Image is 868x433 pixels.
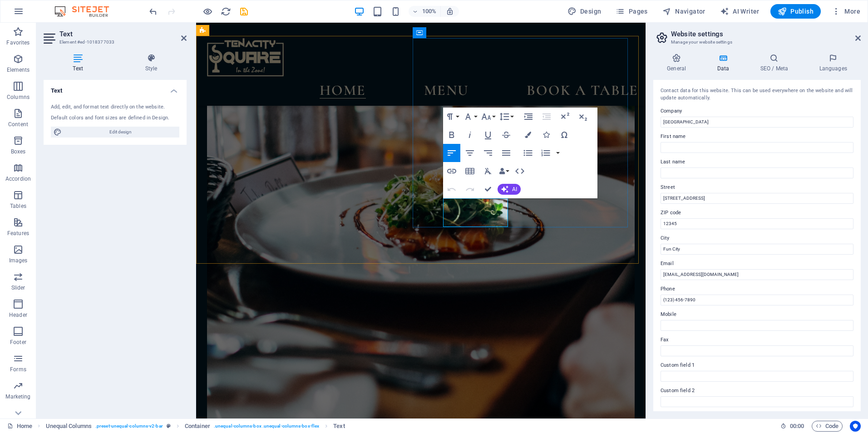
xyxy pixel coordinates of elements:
[661,284,853,295] label: Phone
[661,182,853,193] label: Street
[498,126,515,144] button: Strikethrough
[661,385,853,396] label: Custom field 2
[44,54,116,73] h4: Text
[167,423,171,428] i: This element is a customizable preset
[479,126,497,144] button: Underline (Ctrl+U)
[828,4,864,19] button: More
[659,4,709,19] button: Navigator
[554,144,562,162] button: Ordered List
[479,180,497,198] button: Confirm (Ctrl+⏎)
[512,187,517,192] span: AI
[46,421,345,432] nav: breadcrumb
[5,393,30,400] p: Marketing
[461,162,478,180] button: Insert Table
[780,421,804,432] h6: Session time
[479,162,497,180] button: Clear Formatting
[479,144,497,162] button: Align Right
[612,4,651,19] button: Pages
[10,202,26,210] p: Tables
[661,131,853,142] label: First name
[616,7,647,16] span: Pages
[661,258,853,269] label: Email
[221,6,231,17] i: Reload page
[10,366,26,373] p: Forms
[7,93,30,101] p: Columns
[556,126,573,144] button: Special Characters
[409,6,441,17] button: 100%
[498,162,510,180] button: Data Bindings
[64,127,177,138] span: Edit design
[816,421,838,432] span: Code
[511,162,528,180] button: HTML
[716,4,763,19] button: AI Writer
[333,421,345,432] span: Click to select. Double-click to edit
[443,144,460,162] button: Align Left
[95,421,163,432] span: . preset-unequal-columns-v2-bar
[661,207,853,218] label: ZIP code
[7,230,29,237] p: Features
[703,54,746,73] h4: Data
[11,284,25,291] p: Slider
[498,144,515,162] button: Align Justify
[7,66,30,74] p: Elements
[461,126,478,144] button: Italic (Ctrl+I)
[671,38,843,46] h3: Manage your website settings
[661,106,853,117] label: Company
[51,127,179,138] button: Edit design
[564,4,605,19] button: Design
[46,421,92,432] span: Click to select. Double-click to edit
[770,4,821,19] button: Publish
[661,360,853,371] label: Custom field 1
[746,54,805,73] h4: SEO / Meta
[671,30,861,38] h2: Website settings
[6,39,30,46] p: Favorites
[538,126,555,144] button: Icons
[5,175,31,182] p: Accordion
[812,421,843,432] button: Code
[59,30,187,38] h2: Text
[443,108,460,126] button: Paragraph Format
[661,335,853,345] label: Fax
[662,7,705,16] span: Navigator
[443,180,460,198] button: Undo (Ctrl+Z)
[796,423,798,429] span: :
[850,421,861,432] button: Usercentrics
[778,7,814,16] span: Publish
[7,421,32,432] a: Click to cancel selection. Double-click to open Pages
[51,114,179,122] div: Default colors and font sizes are defined in Design.
[567,7,602,16] span: Design
[520,108,537,126] button: Increase Indent
[116,54,187,73] h4: Style
[498,184,521,195] button: AI
[148,6,158,17] i: Undo: Change text (Ctrl+Z)
[8,121,28,128] p: Content
[519,144,537,162] button: Unordered List
[461,144,478,162] button: Align Center
[238,6,249,17] button: save
[9,311,27,319] p: Header
[479,108,497,126] button: Font Size
[51,103,179,111] div: Add, edit, and format text directly on the website.
[574,108,592,126] button: Subscript
[790,421,804,432] span: 00 00
[805,54,861,73] h4: Languages
[10,339,26,346] p: Footer
[52,6,120,17] img: Editor Logo
[661,233,853,244] label: City
[44,80,187,96] h4: Text
[214,421,319,432] span: . unequal-columns-box .unequal-columns-box-flex
[556,108,573,126] button: Superscript
[498,108,515,126] button: Line Height
[653,54,703,73] h4: General
[422,6,437,17] h6: 100%
[185,421,210,432] span: Click to select. Double-click to edit
[564,4,605,19] div: Design (Ctrl+Alt+Y)
[661,411,853,422] label: Custom field 3
[59,38,168,46] h3: Element #ed-1018377033
[239,6,249,17] i: Save (Ctrl+S)
[461,108,478,126] button: Font Family
[461,180,478,198] button: Redo (Ctrl+Shift+Z)
[537,144,554,162] button: Ordered List
[661,157,853,167] label: Last name
[220,6,231,17] button: reload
